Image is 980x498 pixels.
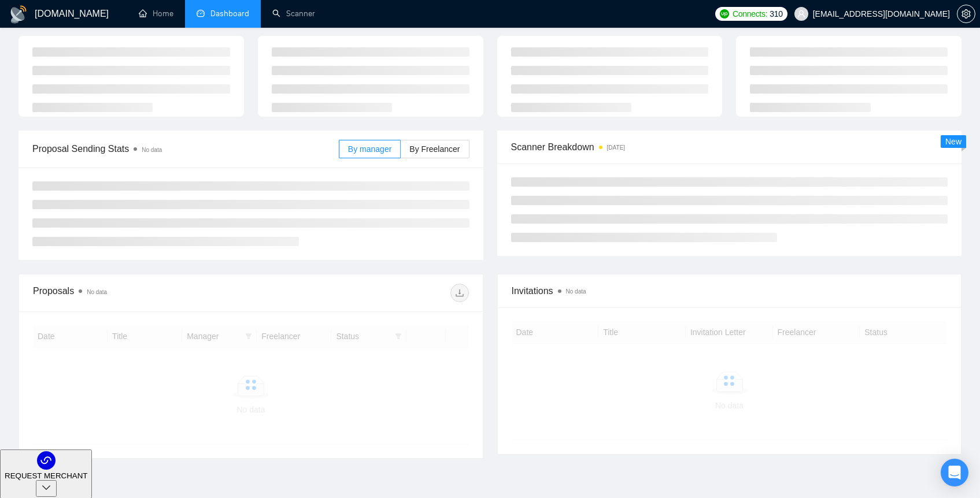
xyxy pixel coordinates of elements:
[720,9,729,18] img: upwork-logo.png
[733,8,767,20] span: Connects:
[32,142,339,156] span: Proposal Sending Stats
[33,284,251,302] div: Proposals
[210,9,249,18] span: Dashboard
[957,9,975,18] a: setting
[957,9,975,18] span: setting
[957,5,975,23] button: setting
[139,9,173,18] a: homeHome
[770,8,782,20] span: 310
[409,144,460,154] span: By Freelancer
[142,147,162,153] span: No data
[272,9,315,18] a: searchScanner
[87,289,107,295] span: No data
[348,144,391,154] span: By manager
[511,140,948,154] span: Scanner Breakdown
[607,144,625,151] time: [DATE]
[197,9,205,17] span: dashboard
[566,288,586,295] span: No data
[9,5,28,24] img: logo
[945,137,961,146] span: New
[797,10,805,18] span: user
[512,284,948,298] span: Invitations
